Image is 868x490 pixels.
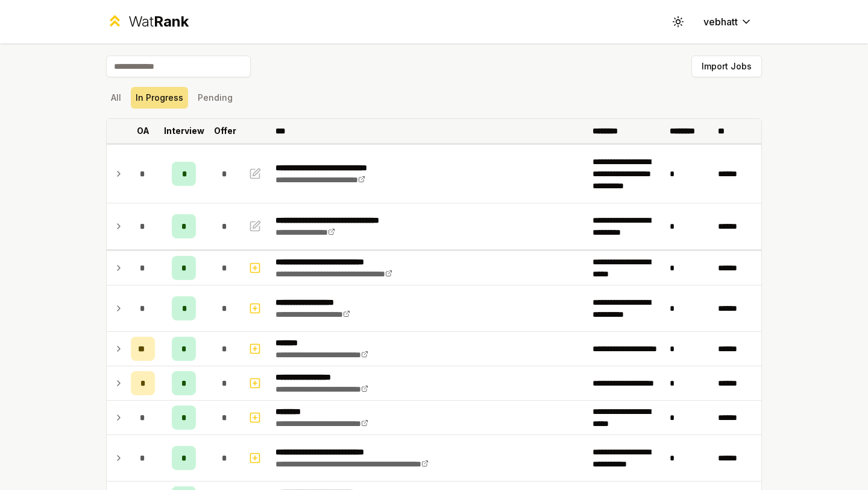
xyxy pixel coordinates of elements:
p: Offer [214,125,236,137]
button: In Progress [131,87,188,109]
p: Interview [164,125,204,137]
span: vebhatt [703,14,738,29]
button: vebhatt [694,11,762,33]
button: All [106,87,126,109]
span: Rank [154,13,189,30]
button: Import Jobs [691,56,762,77]
button: Pending [193,87,237,109]
div: Wat [128,12,189,31]
p: OA [137,125,149,137]
a: WatRank [106,12,189,31]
